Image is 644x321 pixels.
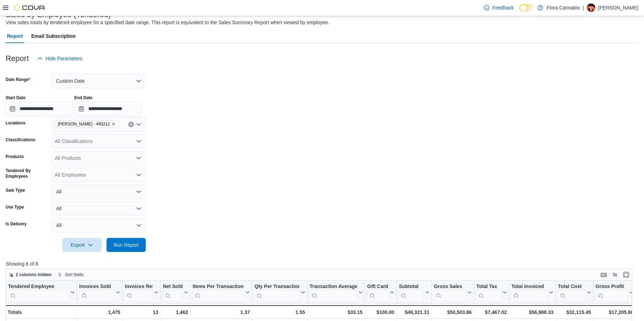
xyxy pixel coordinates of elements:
[79,283,120,301] button: Invoices Sold
[611,271,619,279] button: Display options
[7,29,23,43] span: Report
[163,283,188,301] button: Net Sold
[193,283,245,290] div: Items Per Transaction
[600,271,608,279] button: Keyboard shortcuts
[125,283,152,301] div: Invoices Ref
[310,283,357,290] div: Transaction Average
[8,308,75,316] div: Totals
[74,102,142,116] input: Press the down key to open a popover containing a calendar.
[367,283,389,301] div: Gift Card Sales
[587,4,595,12] div: Kyle Pehkonen
[434,283,472,301] button: Gross Sales
[434,283,466,290] div: Gross Sales
[114,241,139,248] span: Run Report
[6,204,24,210] label: Use Type
[310,308,363,316] div: $33.15
[399,308,429,316] div: $49,321.31
[511,283,548,290] div: Total Invoiced
[547,4,580,12] p: Flora Cannabis
[8,283,75,301] button: Tendered Employee
[136,138,142,144] button: Open list of options
[163,308,188,316] div: 1,462
[125,308,158,316] div: 13
[476,283,507,301] button: Total Tax
[558,283,591,301] button: Total Cost
[310,283,363,301] button: Transaction Average
[519,4,534,12] input: Dark Mode
[193,308,250,316] div: 1.37
[79,308,120,316] div: 1,475
[6,260,638,267] p: Showing 8 of 8
[596,283,628,290] div: Gross Profit
[193,283,245,301] div: Items Per Transaction
[434,283,466,301] div: Gross Sales
[476,283,501,301] div: Total Tax
[399,283,429,301] button: Subtotal
[511,308,553,316] div: $56,888.33
[136,172,142,178] button: Open list of options
[6,137,35,143] label: Classifications
[46,55,82,62] span: Hide Parameters
[6,271,54,279] button: 2 columns hidden
[65,272,83,278] span: Sort fields
[74,95,93,101] label: End Date
[492,4,514,11] span: Feedback
[193,283,250,301] button: Items Per Transaction
[583,4,584,12] p: |
[67,238,97,252] span: Export
[476,283,501,290] div: Total Tax
[14,4,46,11] img: Cova
[79,283,115,301] div: Invoices Sold
[6,221,27,227] label: Is Delivery
[367,283,389,290] div: Gift Cards
[6,95,26,101] label: Start Date
[558,283,585,290] div: Total Cost
[52,202,146,216] button: All
[511,283,553,301] button: Total Invoiced
[476,308,507,316] div: $7,467.02
[6,187,25,193] label: Sale Type
[434,308,472,316] div: $50,503.86
[8,283,69,290] div: Tendered Employee
[16,272,52,278] span: 2 columns hidden
[254,283,299,301] div: Qty Per Transaction
[52,185,146,199] button: All
[107,238,146,252] button: Run Report
[6,102,73,116] input: Press the down key to open a popover containing a calendar.
[55,271,86,279] button: Sort fields
[136,155,142,161] button: Open list of options
[58,121,110,128] span: [PERSON_NAME] - 450212
[55,120,119,128] span: Lawrence - Kelowna - 450212
[34,52,85,66] button: Hide Parameters
[622,271,630,279] button: Enter fullscreen
[6,120,26,126] label: Locations
[511,283,548,301] div: Total Invoiced
[367,308,395,316] div: $100.00
[558,308,591,316] div: $32,115.45
[254,283,299,290] div: Qty Per Transaction
[596,283,633,301] button: Gross Profit
[598,4,638,12] p: [PERSON_NAME]
[596,283,628,301] div: Gross Profit
[367,283,395,301] button: Gift Cards
[62,238,102,252] button: Export
[111,122,116,126] button: Remove Lawrence - Kelowna - 450212 from selection in this group
[128,122,134,127] button: Clear input
[136,122,142,127] button: Open list of options
[125,283,152,290] div: Invoices Ref
[399,283,424,290] div: Subtotal
[254,308,305,316] div: 1.55
[163,283,183,301] div: Net Sold
[254,283,305,301] button: Qty Per Transaction
[79,283,115,290] div: Invoices Sold
[6,154,24,159] label: Products
[52,218,146,232] button: All
[125,283,158,301] button: Invoices Ref
[163,283,183,290] div: Net Sold
[31,29,76,43] span: Email Subscription
[52,74,146,88] button: Custom Date
[596,308,633,316] div: $17,205.86
[481,1,516,15] a: Feedback
[399,283,424,301] div: Subtotal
